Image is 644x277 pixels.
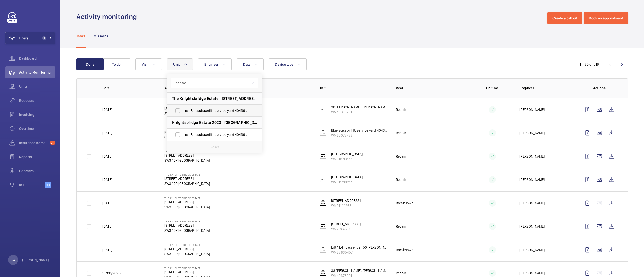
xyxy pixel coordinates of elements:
[102,201,112,206] p: [DATE]
[320,130,326,136] img: elevator.svg
[164,270,210,275] p: [STREET_ADDRESS]
[164,246,210,251] p: [STREET_ADDRESS]
[164,106,210,111] p: [STREET_ADDRESS]
[197,133,209,137] span: scissor
[320,223,326,229] img: elevator.svg
[331,133,388,138] p: WM65078783
[5,32,55,44] button: Filters1
[320,200,326,206] img: elevator.svg
[519,271,545,276] p: [PERSON_NAME]
[102,107,112,112] p: [DATE]
[519,177,545,182] p: [PERSON_NAME]
[396,271,406,276] p: Repair
[331,105,388,110] p: 38 [PERSON_NAME]. [PERSON_NAME] AL1
[519,107,545,112] p: [PERSON_NAME]
[331,203,361,208] p: WM91144268
[102,247,112,252] p: [DATE]
[396,154,406,159] p: Repair
[19,98,55,103] span: Requests
[275,62,293,66] span: Device type
[50,141,55,145] span: 28
[172,96,257,101] span: The Knightsbridge Estate - [STREET_ADDRESS]
[320,107,326,113] img: elevator.svg
[76,34,86,39] p: Tasks
[164,126,210,129] p: The Knightsbridge Estate
[76,58,104,70] button: Done
[331,250,388,255] p: WM28635457
[331,245,388,250] p: Lift 1 L/H passenger 50 [PERSON_NAME].
[198,58,232,70] button: Engineer
[331,175,363,180] p: [GEOGRAPHIC_DATA]
[164,181,210,186] p: SW3 1DP [GEOGRAPHIC_DATA]
[331,156,363,161] p: WM31526827
[319,86,388,91] p: Unit
[164,267,210,270] p: The Knightsbridge Estate
[19,126,55,131] span: Overtime
[164,243,210,246] p: The Knightsbridge Estate
[519,154,545,159] p: [PERSON_NAME]
[171,78,258,88] input: Search by unit or address
[102,130,112,135] p: [DATE]
[103,58,130,70] button: To do
[19,36,28,41] span: Filters
[197,109,209,113] span: scissor
[396,177,406,182] p: Repair
[547,12,582,24] button: Create a callout
[164,220,210,223] p: The Knightsbridge Estate
[19,112,55,117] span: Invoicing
[164,197,210,200] p: The Knightsbridge Estate
[19,168,55,173] span: Contacts
[102,86,156,91] p: Date
[164,173,210,176] p: The Knightsbridge Estate
[76,12,140,21] h1: Activity monitoring
[204,62,218,66] span: Engineer
[164,129,210,134] p: [STREET_ADDRESS]
[19,84,55,89] span: Units
[142,62,148,66] span: Visit
[320,247,326,253] img: elevator.svg
[19,140,48,145] span: Insurance items
[331,268,388,273] p: 38 [PERSON_NAME]. [PERSON_NAME] AL1
[167,58,193,70] button: Unit
[102,177,112,182] p: [DATE]
[519,130,545,135] p: [PERSON_NAME]
[164,150,210,153] p: The Knightsbridge Estate
[191,132,249,137] span: Blue lift. service yard 404396, 55374017
[164,223,210,228] p: [STREET_ADDRESS]
[19,154,55,159] span: Reports
[331,226,361,232] p: WM71837720
[243,62,250,66] span: Date
[164,103,210,106] p: The Knightsbridge Estate
[331,151,363,156] p: [GEOGRAPHIC_DATA]
[11,257,15,262] p: SW
[396,247,414,252] p: Breakdown
[519,224,545,229] p: [PERSON_NAME]
[519,86,573,91] p: Engineer
[164,86,311,91] p: Address
[164,251,210,256] p: SW3 1DP [GEOGRAPHIC_DATA]
[210,145,219,150] p: Reset
[331,180,363,185] p: WM31526827
[331,198,361,203] p: [STREET_ADDRESS]
[19,182,45,188] span: IoT
[164,111,210,116] p: SW3 1DP [GEOGRAPHIC_DATA]
[164,158,210,163] p: SW3 1DP [GEOGRAPHIC_DATA]
[102,271,121,276] p: 13/08/2025
[22,257,49,262] p: [PERSON_NAME]
[191,108,249,113] span: Blue lift. service yard 404396, WM65078783
[102,154,112,159] p: [DATE]
[331,110,388,115] p: WM49376291
[135,58,162,70] button: Visit
[396,201,414,206] p: Breakdown
[320,177,326,183] img: elevator.svg
[320,153,326,159] img: elevator.svg
[164,205,210,210] p: SW3 1DP [GEOGRAPHIC_DATA]
[164,153,210,158] p: [STREET_ADDRESS]
[173,62,180,66] span: Unit
[19,70,55,75] span: Activity Monitoring
[519,201,545,206] p: [PERSON_NAME]
[19,56,55,61] span: Dashboard
[164,228,210,233] p: SW3 1DP [GEOGRAPHIC_DATA]
[172,120,257,125] span: Knightsbirdge Estate 2023 - [GEOGRAPHIC_DATA], - [GEOGRAPHIC_DATA]
[269,58,307,70] button: Device type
